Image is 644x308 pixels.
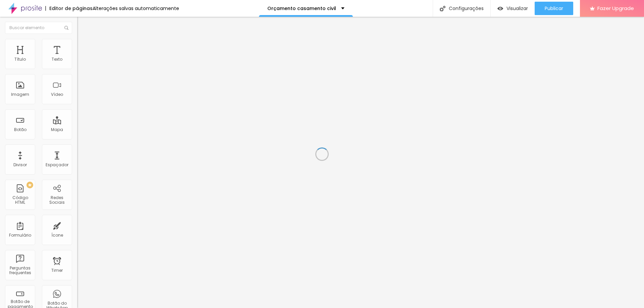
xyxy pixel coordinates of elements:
[267,6,336,11] p: Orçamento casamento civil
[440,6,445,11] img: Icone
[64,26,68,30] img: Icone
[51,92,63,97] div: Vídeo
[545,6,563,11] span: Publicar
[51,127,63,132] div: Mapa
[45,6,93,11] div: Editor de páginas
[51,233,63,238] div: Ícone
[5,22,72,34] input: Buscar elemento
[491,2,535,15] button: Visualizar
[9,233,31,238] div: Formulário
[93,6,179,11] div: Alterações salvas automaticamente
[51,268,63,273] div: Timer
[52,57,62,62] div: Texto
[14,127,26,132] div: Botão
[597,5,634,11] span: Fazer Upgrade
[44,195,70,205] div: Redes Sociais
[7,195,33,205] div: Código HTML
[14,57,26,62] div: Título
[506,6,528,11] span: Visualizar
[535,2,573,15] button: Publicar
[7,266,33,275] div: Perguntas frequentes
[46,163,68,167] div: Espaçador
[13,163,27,167] div: Divisor
[497,6,503,11] img: view-1.svg
[11,92,29,97] div: Imagem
